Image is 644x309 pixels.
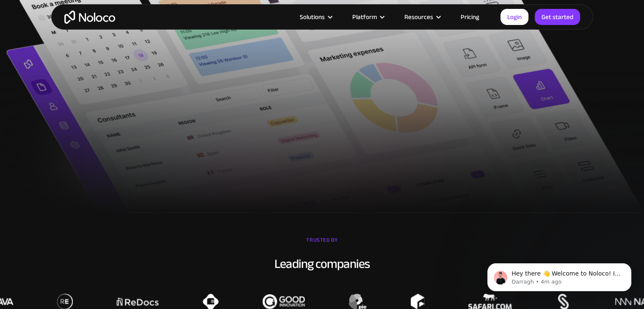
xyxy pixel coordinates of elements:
[450,11,490,22] a: Pricing
[500,9,528,25] a: Login
[475,246,644,305] iframe: Intercom notifications message
[535,9,580,25] a: Get started
[300,11,325,22] div: Solutions
[342,11,394,22] div: Platform
[289,11,342,22] div: Solutions
[394,11,450,22] div: Resources
[64,11,115,24] a: home
[404,11,433,22] div: Resources
[352,11,377,22] div: Platform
